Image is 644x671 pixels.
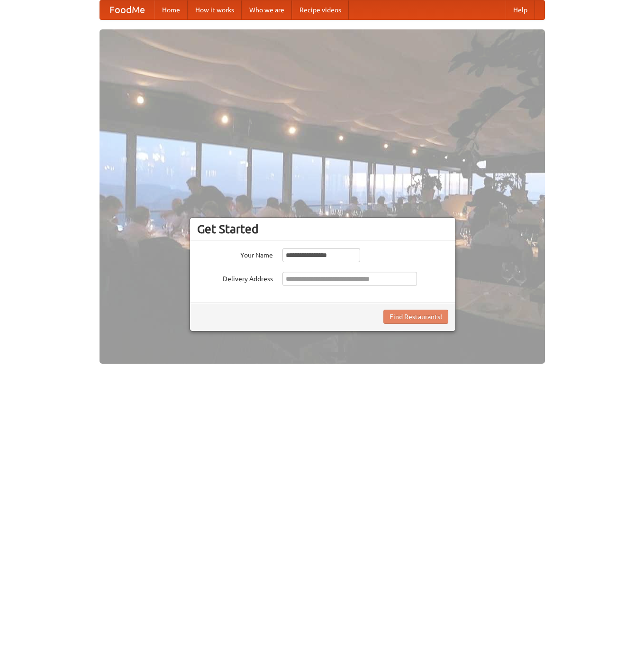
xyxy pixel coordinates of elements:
[242,0,292,19] a: Who we are
[197,272,273,284] label: Delivery Address
[197,248,273,260] label: Your Name
[100,0,154,19] a: FoodMe
[188,0,242,19] a: How it works
[292,0,349,19] a: Recipe videos
[383,310,448,324] button: Find Restaurants!
[506,0,535,19] a: Help
[154,0,188,19] a: Home
[197,222,448,236] h3: Get Started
